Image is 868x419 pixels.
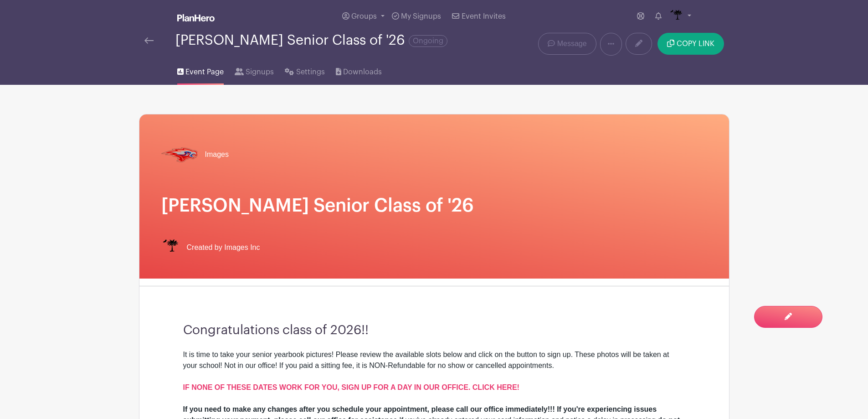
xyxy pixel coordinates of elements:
[401,13,441,20] span: My Signups
[285,56,324,85] a: Settings
[183,383,519,391] a: IF NONE OF THESE DATES WORK FOR YOU, SIGN UP FOR A DAY IN OUR OFFICE. CLICK HERE!
[235,56,274,85] a: Signups
[336,56,382,85] a: Downloads
[657,33,724,55] button: COPY LINK
[205,149,229,160] span: Images
[161,238,180,257] img: IMAGES%20logo%20transparenT%20PNG%20s.png
[343,67,382,78] span: Downloads
[246,67,274,78] span: Signups
[185,67,224,78] span: Event Page
[669,9,683,24] img: IMAGES%20logo%20transparenT%20PNG%20s.png
[677,40,714,47] span: COPY LINK
[144,37,154,44] img: back-arrow-29a5d9b10d5bd6ae65dc969a981735edf675c4d7a1fe02e03b50dbd4ba3cdb55.svg
[462,13,506,20] span: Event Invites
[538,33,596,55] a: Message
[351,13,377,20] span: Groups
[557,38,587,49] span: Message
[161,195,707,217] h1: [PERSON_NAME] Senior Class of '26
[177,14,215,21] img: logo_white-6c42ec7e38ccf1d336a20a19083b03d10ae64f83f12c07503d8b9e83406b4c7d.svg
[183,349,685,382] div: It is time to take your senior yearbook pictures! Please review the available slots below and cli...
[187,242,260,253] span: Created by Images Inc
[177,56,224,85] a: Event Page
[161,136,198,173] img: hammond%20transp.%20(1).png
[175,33,447,48] div: [PERSON_NAME] Senior Class of '26
[409,35,447,47] span: Ongoing
[183,323,685,338] h3: Congratulations class of 2026!!
[296,67,325,78] span: Settings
